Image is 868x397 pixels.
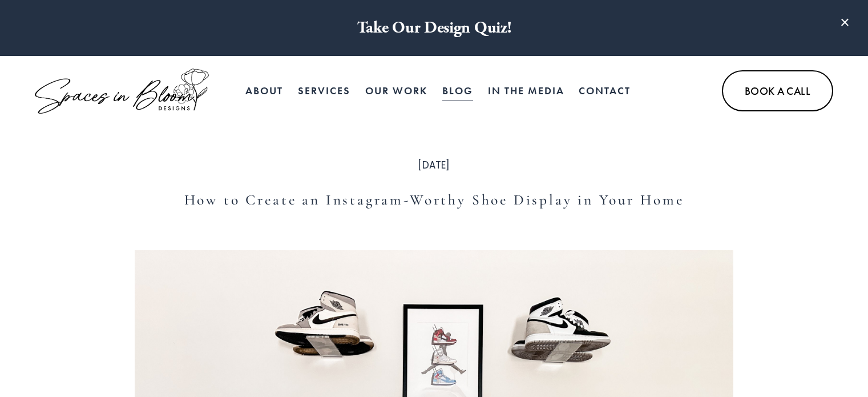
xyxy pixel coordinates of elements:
[35,69,209,114] img: Spaces in Bloom Designs
[418,158,450,172] span: [DATE]
[365,79,427,102] a: Our Work
[135,190,734,210] h1: How to Create an Instagram-Worthy Shoe Display in Your Home
[245,79,283,102] a: About
[579,79,631,102] a: Contact
[488,79,564,102] a: In the Media
[298,79,350,102] a: Services
[442,79,473,102] a: Blog
[722,70,833,112] a: Book A Call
